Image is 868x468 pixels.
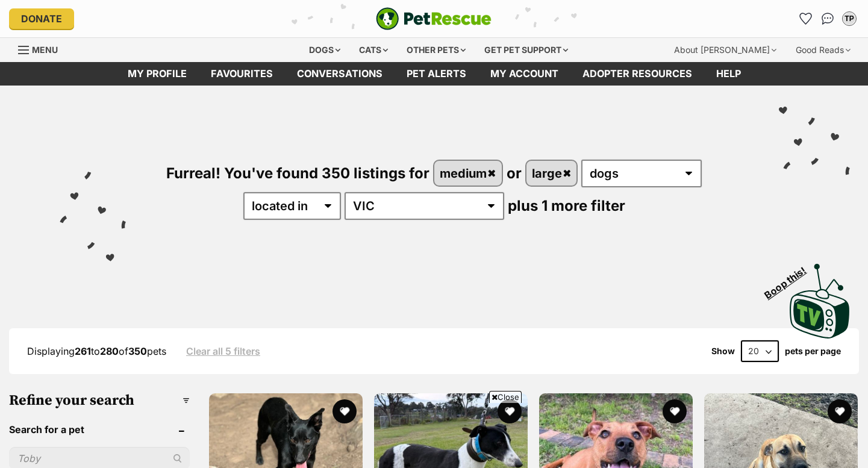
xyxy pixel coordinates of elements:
iframe: Advertisement [215,408,654,462]
div: Get pet support [476,38,576,62]
a: Help [704,62,753,86]
a: medium [434,161,502,186]
div: About [PERSON_NAME] [666,38,785,62]
a: My profile [116,62,199,86]
img: logo-e224e6f780fb5917bec1dbf3a21bbac754714ae5b6737aabdf751b685950b380.svg [376,7,492,30]
div: Good Reads [787,38,859,62]
span: Displaying to of pets [27,345,166,357]
a: Conversations [818,9,837,28]
header: Search for a pet [9,424,190,435]
a: Pet alerts [395,62,478,86]
a: conversations [285,62,395,86]
button: favourite [333,399,357,423]
span: Furreal! You've found 350 listings for [166,164,429,182]
span: Menu [32,45,58,55]
h3: Refine your search [9,392,190,409]
a: Favourites [199,62,285,86]
a: large [526,161,577,186]
a: Boop this! [790,253,850,341]
a: PetRescue [376,7,492,30]
span: or [507,164,522,182]
div: TP [843,13,855,25]
strong: 350 [128,345,147,357]
a: My account [478,62,570,86]
span: Boop this! [763,257,818,301]
a: Donate [9,8,74,29]
strong: 261 [75,345,91,357]
div: Other pets [398,38,474,62]
img: PetRescue TV logo [790,264,850,339]
a: Favourites [796,9,816,28]
button: favourite [828,399,852,423]
span: plus 1 more filter [508,197,625,214]
a: Menu [18,38,66,60]
label: pets per page [785,346,841,356]
button: My account [840,9,859,28]
div: Cats [351,38,396,62]
span: Show [711,346,735,356]
span: Close [489,391,522,403]
strong: 280 [100,345,119,357]
button: favourite [663,399,687,423]
a: Clear all 5 filters [186,346,260,357]
div: Dogs [301,38,349,62]
img: chat-41dd97257d64d25036548639549fe6c8038ab92f7586957e7f3b1b290dea8141.svg [822,13,834,25]
a: Adopter resources [570,62,704,86]
ul: Account quick links [796,9,859,28]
